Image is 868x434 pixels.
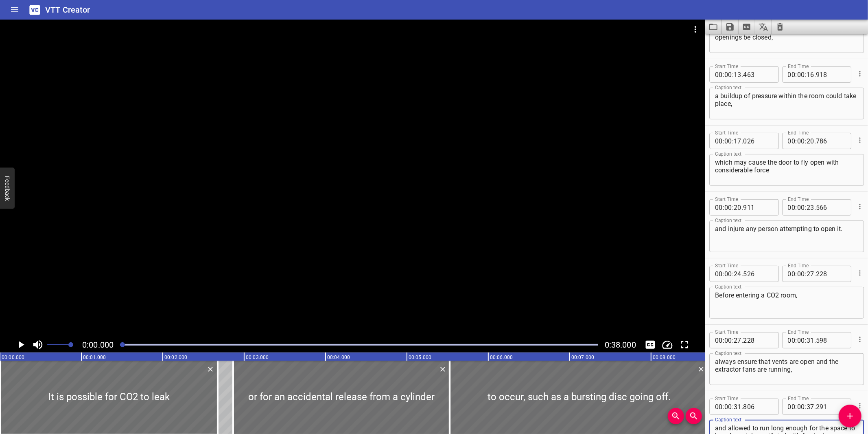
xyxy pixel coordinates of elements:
[571,355,594,360] text: 00:07.000
[724,133,732,149] input: 00
[805,266,807,282] span: :
[732,66,734,83] span: :
[805,133,807,149] span: :
[796,266,797,282] span: :
[741,399,743,415] span: .
[723,199,724,216] span: :
[807,332,814,348] input: 31
[723,332,724,348] span: :
[814,133,816,149] span: .
[734,399,741,415] input: 31
[715,266,723,282] input: 00
[705,20,722,34] button: Load captions from file
[755,20,772,34] button: Translate captions
[788,133,796,149] input: 00
[855,130,864,151] div: Cue Options
[788,399,796,415] input: 00
[855,196,864,217] div: Cue Options
[796,66,797,83] span: :
[741,266,743,282] span: .
[797,133,805,149] input: 00
[839,405,861,427] button: Add Cue
[715,332,723,348] input: 00
[816,133,846,149] input: 786
[732,133,734,149] span: :
[724,399,732,415] input: 00
[653,355,676,360] text: 00:08.000
[743,266,773,282] input: 526
[797,266,805,282] input: 00
[120,344,598,346] div: Play progress
[734,66,741,83] input: 13
[814,332,816,348] span: .
[723,399,724,415] span: :
[796,199,797,216] span: :
[741,133,743,149] span: .
[805,399,807,415] span: :
[814,199,816,216] span: .
[734,199,741,216] input: 20
[724,332,732,348] input: 00
[668,408,684,424] button: Zoom In
[686,408,702,424] button: Zoom Out
[741,332,743,348] span: .
[723,266,724,282] span: :
[816,399,846,415] input: 291
[734,266,741,282] input: 24
[45,3,90,16] h6: VTT Creator
[772,20,788,34] button: Clear captions
[724,66,732,83] input: 00
[725,22,735,32] svg: Save captions to file
[715,399,723,415] input: 00
[715,26,858,49] textarea: Should the access doors and ventilation openings be closed,
[788,266,796,282] input: 00
[715,133,723,149] input: 00
[759,22,768,32] svg: Translate captions
[409,355,431,360] text: 00:05.000
[816,199,846,216] input: 566
[715,92,858,115] textarea: a buildup of pressure within the room could take place,
[807,66,814,83] input: 16
[732,332,734,348] span: :
[814,66,816,83] span: .
[722,20,739,34] button: Save captions to file
[677,337,692,352] button: Toggle fullscreen
[724,199,732,216] input: 00
[855,334,865,345] button: Cue Options
[788,66,796,83] input: 00
[855,68,865,79] button: Cue Options
[715,225,858,248] textarea: and injure any person attempting to open it.
[855,135,865,145] button: Cue Options
[83,355,106,360] text: 00:01.000
[796,399,797,415] span: :
[788,199,796,216] input: 00
[246,355,269,360] text: 00:03.000
[797,66,805,83] input: 00
[732,266,734,282] span: :
[708,22,718,32] svg: Load captions from file
[715,291,858,315] textarea: Before entering a CO2 room,
[30,337,46,352] button: Toggle mute
[732,199,734,216] span: :
[696,364,706,375] button: Delete
[743,399,773,415] input: 806
[805,66,807,83] span: :
[797,399,805,415] input: 00
[807,199,814,216] input: 23
[855,395,864,416] div: Cue Options
[643,337,658,352] button: Toggle captions
[743,66,773,83] input: 463
[677,337,692,352] div: Toggle Full Screen
[723,133,724,149] span: :
[741,199,743,216] span: .
[796,332,797,348] span: :
[855,401,865,411] button: Cue Options
[437,364,448,375] button: Delete
[741,66,743,83] span: .
[743,199,773,216] input: 911
[796,133,797,149] span: :
[797,332,805,348] input: 00
[327,355,350,360] text: 00:04.000
[788,332,796,348] input: 00
[816,332,846,348] input: 598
